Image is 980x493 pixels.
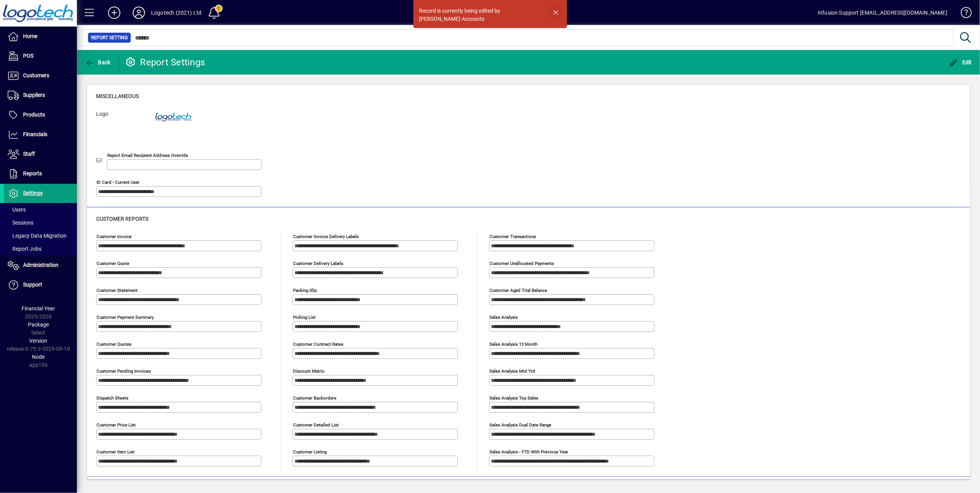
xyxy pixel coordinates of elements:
[22,305,55,311] span: Financial Year
[85,59,111,65] span: Back
[489,341,537,347] mat-label: Sales analysis 13 month
[96,93,139,99] span: Miscellaneous
[30,338,48,344] span: Version
[125,56,205,68] div: Report Settings
[91,34,128,42] span: Report Setting
[23,131,47,137] span: Financials
[4,275,77,295] a: Support
[489,261,554,266] mat-label: Customer unallocated payments
[23,53,33,59] span: POS
[489,422,551,428] mat-label: Sales analysis dual date range
[97,341,131,347] mat-label: Customer quotes
[97,422,136,428] mat-label: Customer Price List
[489,368,535,374] mat-label: Sales analysis mtd ytd
[23,190,43,196] span: Settings
[947,55,974,69] button: Edit
[8,233,67,239] span: Legacy Data Migration
[23,170,42,177] span: Reports
[293,261,343,266] mat-label: Customer delivery labels
[4,256,77,275] a: Administration
[97,449,135,455] mat-label: Customer Item List
[293,449,327,455] mat-label: Customer Listing
[32,354,45,360] span: Node
[4,242,77,255] a: Report Jobs
[4,145,77,164] a: Staff
[97,315,154,320] mat-label: Customer Payment Summary
[23,262,58,268] span: Administration
[97,368,151,374] mat-label: Customer pending invoices
[4,229,77,242] a: Legacy Data Migration
[818,7,947,19] div: Infusion Support [EMAIL_ADDRESS][DOMAIN_NAME]
[97,395,128,401] mat-label: Dispatch sheets
[293,234,359,239] mat-label: Customer invoice delivery labels
[293,395,336,401] mat-label: Customer Backorders
[77,55,119,69] app-page-header-button: Back
[293,368,324,374] mat-label: Discount Matrix
[293,288,317,293] mat-label: Packing Slip
[23,281,42,288] span: Support
[949,59,972,65] span: Edit
[97,261,129,266] mat-label: Customer quote
[489,234,536,239] mat-label: Customer transactions
[102,6,126,20] button: Add
[489,288,547,293] mat-label: Customer aged trial balance
[23,33,37,39] span: Home
[8,246,42,252] span: Report Jobs
[23,112,45,118] span: Products
[4,164,77,183] a: Reports
[97,180,140,185] mat-label: ID Card - Current User
[90,110,149,141] label: Logo
[293,315,316,320] mat-label: Picking List
[23,72,49,78] span: Customers
[96,216,148,222] span: Customer reports
[4,203,77,216] a: Users
[126,6,151,20] button: Profile
[4,86,77,105] a: Suppliers
[4,66,77,85] a: Customers
[489,315,518,320] mat-label: Sales analysis
[151,7,201,19] div: Logotech (2021) Ltd
[955,2,970,27] a: Knowledge Base
[4,105,77,125] a: Products
[293,422,339,428] mat-label: Customer Detailed List
[4,27,77,46] a: Home
[23,92,45,98] span: Suppliers
[4,47,77,66] a: POS
[4,125,77,144] a: Financials
[97,288,138,293] mat-label: Customer statement
[489,449,568,455] mat-label: Sales analysis - YTD with previous year
[107,153,188,158] mat-label: Report Email Recipient Address Override
[293,341,343,347] mat-label: Customer Contract Rates
[489,395,538,401] mat-label: Sales analysis top sales
[8,207,26,213] span: Users
[97,234,131,239] mat-label: Customer invoice
[4,216,77,229] a: Sessions
[23,151,35,157] span: Staff
[28,321,49,328] span: Package
[83,55,113,69] button: Back
[8,220,33,226] span: Sessions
